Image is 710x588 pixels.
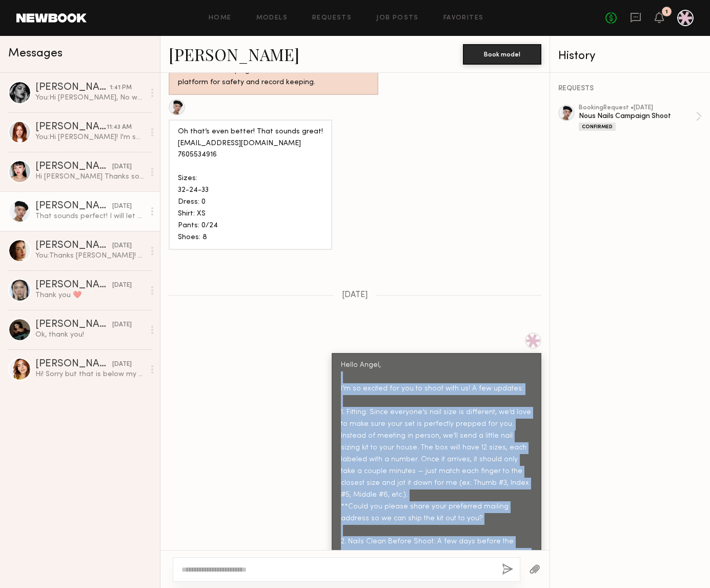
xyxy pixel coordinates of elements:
[579,105,696,111] div: booking Request • [DATE]
[112,320,132,330] div: [DATE]
[35,320,112,330] div: [PERSON_NAME]
[256,15,288,22] a: Models
[35,280,112,290] div: [PERSON_NAME]
[35,369,145,379] div: Hi! Sorry but that is below my rate.
[443,15,484,22] a: Favorites
[35,330,145,340] div: Ok, thank you!
[110,83,132,93] div: 1:41 PM
[112,162,132,172] div: [DATE]
[35,359,112,369] div: [PERSON_NAME]
[342,291,368,300] span: [DATE]
[178,126,323,244] div: Oh that’s even better! That sounds great! [EMAIL_ADDRESS][DOMAIN_NAME] 7605534916 Sizes: 32-24-33...
[312,15,352,22] a: Requests
[169,43,299,65] a: [PERSON_NAME]
[558,85,702,92] div: REQUESTS
[112,241,132,251] div: [DATE]
[376,15,419,22] a: Job Posts
[112,202,132,211] div: [DATE]
[463,49,541,58] a: Book model
[8,48,63,60] span: Messages
[579,105,702,131] a: bookingRequest •[DATE]Nous Nails Campaign ShootConfirmed
[35,201,112,211] div: [PERSON_NAME]
[209,15,232,22] a: Home
[665,9,668,15] div: 1
[35,290,145,300] div: Thank you ❤️
[579,111,696,121] div: Nous Nails Campaign Shoot
[112,360,132,369] div: [DATE]
[579,123,616,131] div: Confirmed
[35,162,112,172] div: [PERSON_NAME]
[107,123,132,132] div: 11:43 AM
[35,132,145,142] div: You: Hi [PERSON_NAME]! I'm so sorry on the delayed response - yes let's do it for $100/hr! Please...
[35,251,145,261] div: You: Thanks [PERSON_NAME]! We will definitely reach out for the next shoot :) We would love to wo...
[463,44,541,65] button: Book model
[112,281,132,290] div: [DATE]
[35,83,110,93] div: [PERSON_NAME]
[35,241,112,251] div: [PERSON_NAME]
[35,172,145,182] div: Hi [PERSON_NAME] Thanks so much for your kind words! I hope to work together in the future. [PERS...
[35,93,145,103] div: You: Hi [PERSON_NAME], No worries, I totally understand! Would love to work with you in our futur...
[35,211,145,221] div: That sounds perfect! I will let you know when the nail tips arrive! I received the Venmo! Thank y...
[35,122,107,132] div: [PERSON_NAME]
[558,50,702,62] div: History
